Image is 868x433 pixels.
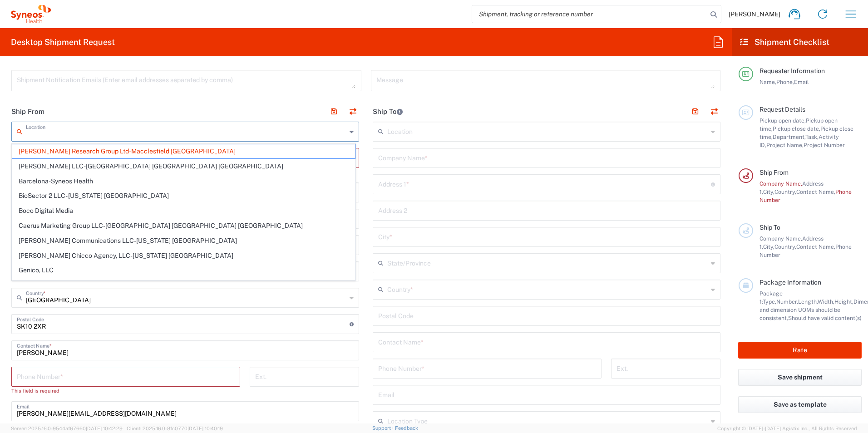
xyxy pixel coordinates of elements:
div: This field is required [11,387,240,395]
span: Copyright © [DATE]-[DATE] Agistix Inc., All Rights Reserved [717,424,857,433]
span: Task, [805,133,819,140]
span: BioSector 2 LLC- [US_STATE] [GEOGRAPHIC_DATA] [12,189,355,203]
button: Save as template [738,396,862,413]
span: [PERSON_NAME] LLC-[GEOGRAPHIC_DATA] [GEOGRAPHIC_DATA] [GEOGRAPHIC_DATA] [12,159,355,173]
span: Package 1: [759,290,783,305]
span: Height, [834,298,853,305]
span: [PERSON_NAME] Chicco Agency, LLC-[US_STATE] [GEOGRAPHIC_DATA] [12,249,355,263]
span: Caerus Marketing Group LLC-[GEOGRAPHIC_DATA] [GEOGRAPHIC_DATA] [GEOGRAPHIC_DATA] [12,219,355,233]
span: [DATE] 10:42:29 [86,426,123,431]
span: Pickup open date, [759,117,806,124]
span: Project Number [804,142,845,148]
span: Type, [763,298,776,305]
span: [PERSON_NAME] [729,10,780,18]
span: Department, [773,133,805,140]
h2: Ship From [11,107,44,116]
span: City, [763,243,774,250]
span: Contact Name, [796,188,835,195]
span: Country, [774,188,796,195]
span: Should have valid content(s) [788,315,862,321]
span: Boco Digital Media [12,204,355,218]
span: Contact Name, [796,243,835,250]
span: Number, [776,298,798,305]
span: Width, [818,298,834,305]
span: Requester Information [759,67,825,74]
span: Company Name, [759,180,802,187]
span: Ship From [759,169,789,176]
button: Save shipment [738,369,862,386]
span: Package Information [759,279,821,286]
span: [PERSON_NAME] Communications LLC-[US_STATE] [GEOGRAPHIC_DATA] [12,234,355,248]
span: [DATE] 10:40:19 [187,426,223,431]
a: Support [372,425,395,431]
span: Request Details [759,106,805,113]
span: Project Name, [766,142,804,148]
span: Length, [798,298,818,305]
span: Country, [774,243,796,250]
span: Company Name, [759,235,802,242]
span: [PERSON_NAME] Research Group Ltd-Macclesfield [GEOGRAPHIC_DATA] [12,144,355,158]
span: Client: 2025.16.0-8fc0770 [127,426,223,431]
span: Ship To [759,224,780,231]
a: Feedback [395,425,418,431]
span: Email [794,79,809,85]
button: Rate [738,342,862,359]
h2: Shipment Checklist [740,37,829,48]
span: Phone, [776,79,794,85]
span: Name, [759,79,776,85]
span: [PERSON_NAME] [PERSON_NAME]/[PERSON_NAME] Advert- [GEOGRAPHIC_DATA] [GEOGRAPHIC_DATA] [12,278,355,292]
span: Genico, LLC [12,263,355,277]
input: Shipment, tracking or reference number [472,5,707,23]
h2: Desktop Shipment Request [11,37,115,48]
span: Server: 2025.16.0-9544af67660 [11,426,123,431]
span: Barcelona-Syneos Health [12,174,355,188]
h2: Ship To [373,107,403,116]
span: City, [763,188,774,195]
span: Pickup close date, [773,125,820,132]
